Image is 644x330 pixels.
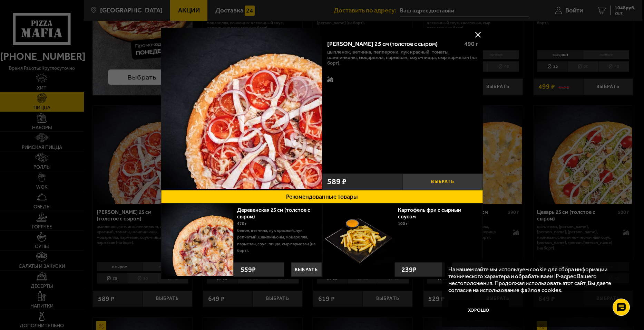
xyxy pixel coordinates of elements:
[161,28,322,189] img: Петровская 25 см (толстое с сыром)
[291,262,322,277] button: Выбрать
[327,49,478,66] p: цыпленок, ветчина, пепперони, лук красный, томаты, шампиньоны, моцарелла, пармезан, соус-пицца, с...
[237,227,316,254] p: бекон, ветчина, лук красный, лук репчатый, шампиньоны, моцарелла, пармезан, соус-пицца, сыр парме...
[464,40,478,47] span: 490 г
[161,190,483,204] button: Рекомендованные товары
[448,300,509,320] button: Хорошо
[327,40,459,48] div: [PERSON_NAME] 25 см (толстое с сыром)
[327,178,347,186] span: 589 ₽
[398,221,408,226] span: 100 г
[239,263,257,276] strong: 559 ₽
[400,263,418,276] strong: 239 ₽
[161,28,322,190] a: Петровская 25 см (толстое с сыром)
[448,266,624,294] p: На нашем сайте мы используем cookie для сбора информации технического характера и обрабатываем IP...
[398,207,461,220] a: Картофель фри с сырным соусом
[237,221,247,226] span: 470 г
[237,207,310,220] a: Деревенская 25 см (толстое с сыром)
[402,173,483,190] button: Выбрать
